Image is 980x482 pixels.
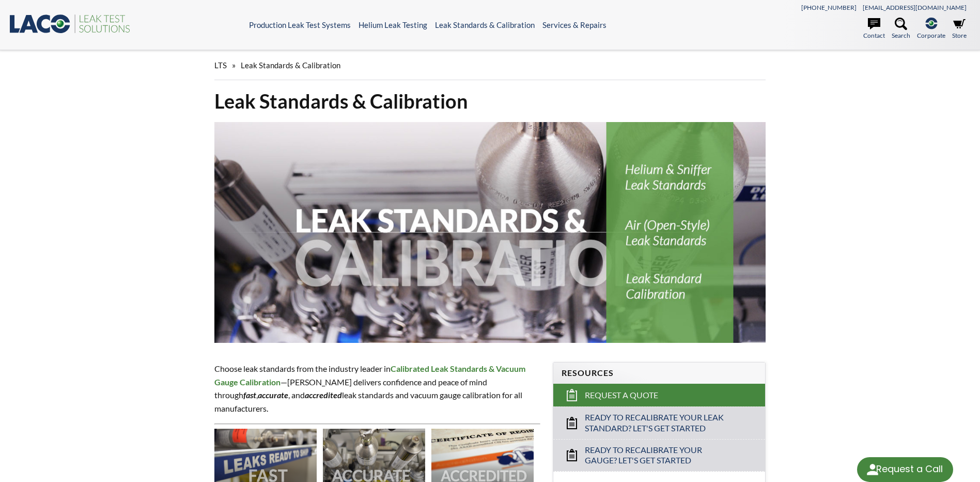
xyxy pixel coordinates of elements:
a: Request a Quote [553,384,765,406]
a: Ready to Recalibrate Your Leak Standard? Let's Get Started [553,406,765,439]
span: LTS [214,61,227,70]
strong: Calibrated Leak Standards & Vacuum Gauge Calibration [214,364,525,387]
a: Services & Repairs [542,20,606,29]
a: Search [892,18,910,40]
img: Leak Standards & Calibration header [214,122,765,343]
h1: Leak Standards & Calibration [214,88,765,114]
span: Ready to Recalibrate Your Leak Standard? Let's Get Started [585,412,735,434]
a: Production Leak Test Systems [249,20,351,29]
a: Ready to Recalibrate Your Gauge? Let's Get Started [553,439,765,472]
div: Request a Call [857,457,953,482]
span: Leak Standards & Calibration [241,61,340,70]
div: Request a Call [876,457,943,481]
div: » [214,51,765,80]
em: fast [243,390,256,400]
em: accredited [305,390,342,400]
a: Leak Standards & Calibration [435,20,535,29]
span: Corporate [917,31,945,40]
img: round button [864,461,881,478]
a: Helium Leak Testing [359,20,427,29]
strong: accurate [258,390,288,400]
h4: Resources [562,368,757,379]
a: Contact [863,18,885,40]
p: Choose leak standards from the industry leader in —[PERSON_NAME] delivers confidence and peace of... [214,362,540,415]
span: Ready to Recalibrate Your Gauge? Let's Get Started [585,445,735,466]
a: Store [952,18,967,40]
a: [PHONE_NUMBER] [801,4,857,11]
a: [EMAIL_ADDRESS][DOMAIN_NAME] [863,4,967,11]
span: Request a Quote [585,390,658,401]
